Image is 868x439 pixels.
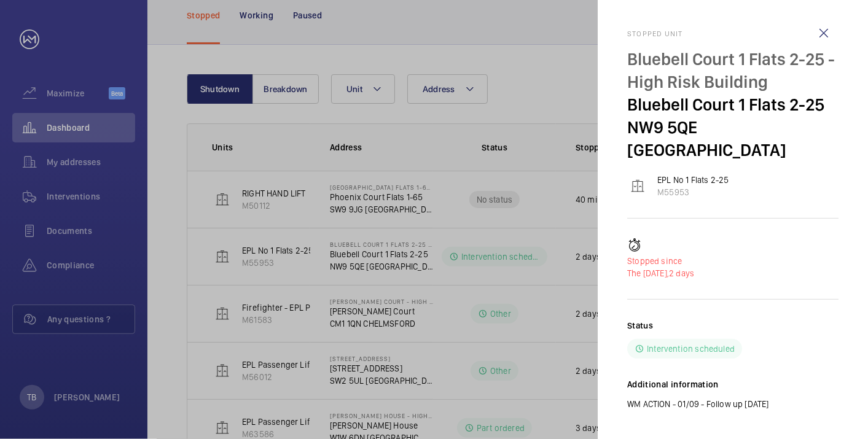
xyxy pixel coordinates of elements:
[627,116,839,161] p: NW9 5QE [GEOGRAPHIC_DATA]
[657,174,729,186] p: EPL No 1 Flats 2-25
[630,179,645,193] img: elevator.svg
[627,378,839,390] h2: Additional information
[627,398,839,410] p: WM ACTION - 01/09 - Follow up [DATE]
[657,186,729,198] p: M55953
[627,319,653,332] h2: Status
[627,267,839,279] p: 2 days
[627,255,839,267] p: Stopped since
[627,48,839,93] p: Bluebell Court 1 Flats 2-25 - High Risk Building
[647,343,735,355] p: Intervention scheduled
[627,268,669,278] span: The [DATE],
[627,29,839,38] h2: Stopped unit
[627,93,839,116] p: Bluebell Court 1 Flats 2-25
